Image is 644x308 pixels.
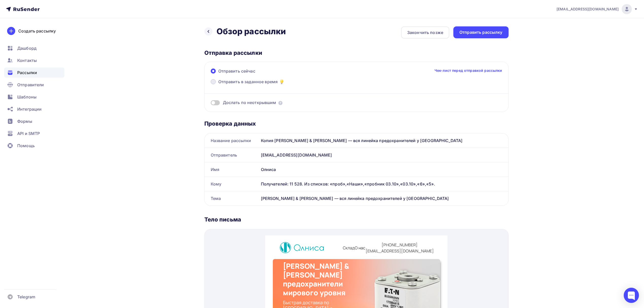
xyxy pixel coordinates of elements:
div: Получателей: 11 528. Из списков: «проб»,«Наши»,«пробник 03.10»,«03.10»,«6»,«5». [261,181,502,187]
a: Отправители [4,80,64,90]
strong: Предохранители в наличии на складе [18,162,148,172]
a: [PHONE_NUMBER][EMAIL_ADDRESS][DOMAIN_NAME] [100,7,169,18]
a: Рассылки [4,67,64,78]
h2: Обзор рассылки [217,26,286,37]
div: Закончить позже [407,29,443,36]
span: Отправить в заданное время [218,79,278,85]
div: Имя [205,162,259,177]
span: Шаблоны [17,94,37,100]
div: 170M6560 Предохранитель [PERSON_NAME]/[PERSON_NAME] [97,194,171,204]
div: Название рассылки [205,133,259,148]
span: API и SMTP [17,130,40,136]
div: Отправка рассылки [204,49,509,56]
a: Отправить запрос [18,92,74,103]
span: Telegram [17,294,35,300]
span: [EMAIL_ADDRESS][DOMAIN_NAME] [557,7,619,12]
a: О нас [90,10,100,15]
span: Дашборд [17,45,37,51]
span: Дослать по неоткрывшим [223,100,276,106]
a: [EMAIL_ADDRESS][DOMAIN_NAME] [557,4,638,14]
div: Олниса [259,162,508,177]
div: Отправитель [205,148,259,162]
div: Кому [205,177,259,191]
a: Склад [78,10,90,15]
strong: [PERSON_NAME] & [PERSON_NAME] предохранители мирового уровня [18,26,84,62]
span: Формы [17,118,32,124]
div: Тело письма [204,216,509,223]
div: Быстрая доставка по [GEOGRAPHIC_DATA] и [GEOGRAPHIC_DATA] без ожидания поставки [18,64,85,87]
a: Дашборд [4,43,64,53]
a: Шаблоны [4,92,64,102]
div: [EMAIL_ADDRESS][DOMAIN_NAME] [259,148,508,162]
div: Проверка данных [204,120,509,127]
a: Чек-лист перед отправкой рассылки [435,68,502,73]
span: Помощь [17,143,35,149]
span: Интеграции [17,106,42,112]
span: Контакты [17,57,37,63]
span: Отправители [17,82,44,88]
div: Отправить рассылку [459,29,503,35]
div: Копия [PERSON_NAME] & [PERSON_NAME] — вся линейка предохранителей у [GEOGRAPHIC_DATA] [259,133,508,148]
div: Тема [205,191,259,206]
div: [PERSON_NAME] & [PERSON_NAME] — вся линейка предохранителей у [GEOGRAPHIC_DATA] [259,191,508,206]
a: Контакты [4,55,64,65]
span: Рассылки [17,70,37,76]
div: 170M1367 Предохранитель [PERSON_NAME]/[PERSON_NAME] [11,194,86,204]
div: Bussmann — мировой бренд и лидер в области защиты электрических цепей и оборудования. Предохранит... [18,115,165,158]
a: Формы [4,116,64,126]
span: Отправить сейчас [218,68,255,74]
div: Создать рассылку [18,28,56,34]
